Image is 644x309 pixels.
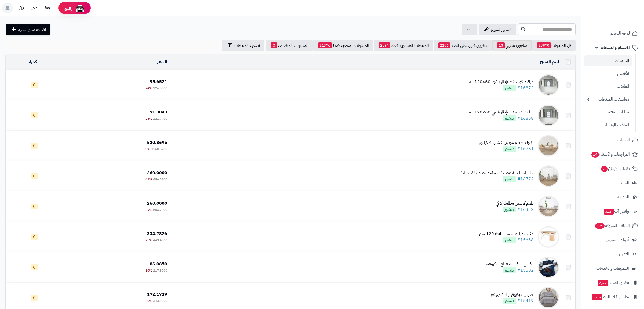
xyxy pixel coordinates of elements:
span: 0 [31,143,38,149]
a: السعر [157,59,167,65]
a: مواصفات المنتجات [584,94,632,105]
button: تصفية المنتجات [222,40,264,51]
a: #16781 [517,145,534,152]
span: منشور [503,267,516,273]
img: طاولة طعام مودرن خشب 4 كراسي [538,135,559,157]
span: 1260.8700 [151,147,167,151]
span: 508.7000 [153,207,167,212]
a: #15658 [517,237,534,243]
img: مفرش ميكروفيبر 4 قطع نفر [538,287,559,308]
a: التحرير لسريع [479,24,516,35]
span: 343.4800 [153,299,167,303]
span: 520.8695 [147,139,167,146]
span: 49% [145,207,152,212]
span: السلات المتروكة [594,222,630,229]
span: العملاء [619,179,629,187]
a: #16872 [517,85,534,91]
img: جلسة خارجية عصرية 2 مقعد مع طاولة بخزانة [538,165,559,187]
div: طاولة طعام مودرن خشب 4 كراسي [479,140,534,146]
span: 95.6521 [150,79,167,85]
span: 43% [145,177,152,182]
span: 0 [271,42,277,48]
span: 0 [31,173,38,179]
span: 456.5200 [153,177,167,182]
span: منشور [503,176,516,182]
span: 217.3900 [153,268,167,273]
span: منشور [503,85,516,91]
a: تطبيق المتجرجديد [584,276,641,289]
span: منشور [503,207,516,212]
span: جديد [598,280,608,286]
span: 0 [31,204,38,209]
span: الطلبات [617,136,630,144]
span: 172.1739 [147,291,167,298]
a: الملفات الرقمية [584,119,632,131]
a: #16332 [517,206,534,213]
span: منشور [503,237,516,243]
span: منشور [503,146,516,152]
span: منشور [503,298,516,304]
a: اضافة منتج جديد [6,24,50,35]
span: 121.7400 [153,116,167,121]
img: مرآة ديكور حائط بإطار فضي 60×120سم [538,105,559,126]
span: 13970 [537,42,551,48]
span: 25% [145,238,152,243]
span: 59% [144,147,150,151]
span: الأقسام والمنتجات [600,44,630,51]
span: منشور [503,115,516,121]
div: جلسة خارجية عصرية 2 مقعد مع طاولة بخزانة [461,170,534,176]
a: #16868 [517,115,534,122]
span: المراجعات والأسئلة [591,151,630,158]
span: رفيق [64,5,72,11]
span: 324 [595,223,605,229]
span: تطبيق نقاط البيع [592,293,629,301]
a: المنتجات المنشورة فقط2594 [374,40,433,51]
span: جديد [592,294,602,300]
a: مخزون قارب على النفاذ2106 [434,40,492,51]
a: الأقسام [584,68,632,79]
a: التقارير [584,248,641,261]
span: 0 [31,82,38,88]
img: مرآة ديكور حائط بإطار فضي 60×120سم [538,74,559,96]
span: طلبات الإرجاع [601,165,630,172]
div: طقم كرسين وطاولة كاكي [496,200,534,207]
span: تطبيق المتجر [597,279,629,286]
span: 260.0000 [147,200,167,207]
a: خيارات المنتجات [584,106,632,118]
a: المدونة [584,191,641,204]
span: 0 [31,264,38,270]
span: التحرير لسريع [491,26,512,33]
span: وآتس آب [603,208,629,215]
span: 0 [31,234,38,240]
span: 2594 [379,42,390,48]
a: أدوات التسويق [584,233,641,246]
div: مفرش ميكروفيبر 4 قطع نفر [491,292,534,298]
a: تطبيق نقاط البيعجديد [584,290,641,303]
span: 2106 [438,42,450,48]
a: وآتس آبجديد [584,205,641,218]
a: التطبيقات والخدمات [584,262,641,275]
a: السلات المتروكة324 [584,219,641,232]
img: مفرش أطفال 4 قطع ميكروفيبر [538,257,559,278]
span: التطبيقات والخدمات [596,265,629,272]
img: ai-face.png [75,3,85,13]
a: المراجعات والأسئلة14 [584,148,641,161]
span: 86.0870 [150,261,167,267]
span: 126.0900 [153,86,167,91]
a: الطلبات [584,134,641,147]
span: 13 [497,42,505,48]
a: طلبات الإرجاع2 [584,162,641,175]
a: المنتجات المخفية فقط11376 [313,40,373,51]
span: جديد [604,209,614,215]
a: الماركات [584,81,632,92]
span: 25% [145,116,152,121]
a: اسم المنتج [540,59,559,65]
a: لوحة التحكم [584,27,641,40]
div: مرآة ديكور حائط بإطار فضي 60×120سم [469,79,534,85]
span: 0 [31,112,38,118]
span: التقارير [619,250,629,258]
span: 334.7826 [147,230,167,237]
span: 24% [145,86,152,91]
span: 50% [145,299,152,303]
a: كل المنتجات13970 [532,40,576,51]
